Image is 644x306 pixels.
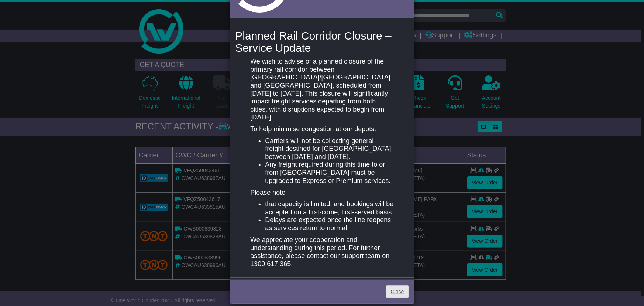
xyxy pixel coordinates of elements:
[250,189,393,197] p: Please note
[250,58,393,122] p: We wish to advise of a planned closure of the primary rail corridor between [GEOGRAPHIC_DATA]/[GE...
[265,200,393,216] li: that capacity is limited, and bookings will be accepted on a first-come, first-served basis.
[235,30,409,54] h4: Planned Rail Corridor Closure – Service Update
[386,285,409,298] a: Close
[265,161,393,185] li: Any freight required during this time to or from [GEOGRAPHIC_DATA] must be upgraded to Express or...
[265,216,393,232] li: Delays are expected once the line reopens as services return to normal.
[250,236,393,268] p: We appreciate your cooperation and understanding during this period. For further assistance, plea...
[265,137,393,161] li: Carriers will not be collecting general freight destined for [GEOGRAPHIC_DATA] between [DATE] and...
[250,125,393,133] p: To help minimise congestion at our depots:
